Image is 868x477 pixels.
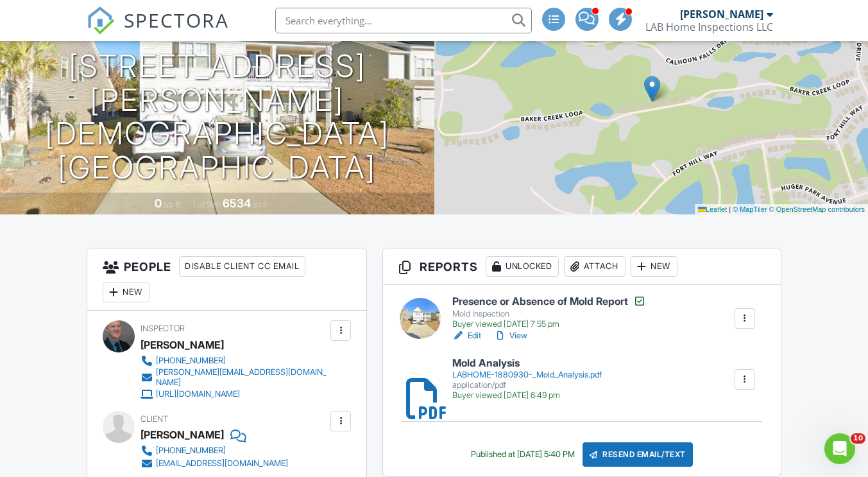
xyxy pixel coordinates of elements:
span: Client [140,414,168,424]
div: Attach [564,256,625,277]
a: Edit [452,329,481,342]
div: application/pdf [452,380,602,390]
h3: Reports [383,248,780,285]
a: © OpenStreetMap contributors [769,205,865,213]
span: Inspector [140,324,185,333]
a: [URL][DOMAIN_NAME] [140,388,327,401]
div: New [103,282,149,302]
a: [EMAIL_ADDRESS][DOMAIN_NAME] [140,457,288,470]
h6: Mold Analysis [452,358,602,369]
div: [PERSON_NAME] [140,425,224,444]
span: Lot Size [194,200,221,209]
div: Resend Email/Text [583,442,693,467]
a: SPECTORA [87,17,229,44]
a: [PERSON_NAME][EMAIL_ADDRESS][DOMAIN_NAME] [140,367,327,388]
img: The Best Home Inspection Software - Spectora [87,6,115,35]
div: [URL][DOMAIN_NAME] [156,389,240,399]
a: [PHONE_NUMBER] [140,354,327,367]
a: Mold Analysis LABHOME-1880930-_Mold_Analysis.pdf application/pdf Buyer viewed [DATE] 6:49 pm [452,358,602,401]
div: New [631,256,677,277]
span: sq. ft. [164,200,182,209]
h3: People [87,248,366,311]
div: LAB Home Inspections LLC [645,21,773,33]
div: 0 [155,196,162,210]
div: [PHONE_NUMBER] [156,356,226,366]
div: [PERSON_NAME] [680,8,763,21]
div: Buyer viewed [DATE] 6:49 pm [452,390,602,401]
a: Leaflet [698,205,727,213]
a: [PHONE_NUMBER] [140,444,288,457]
div: [PERSON_NAME] [140,335,224,354]
span: SPECTORA [124,6,229,33]
div: Disable Client CC Email [179,256,305,277]
span: sq.ft. [253,200,269,209]
div: Mold Inspection [452,309,646,319]
div: Buyer viewed [DATE] 7:55 pm [452,319,646,329]
span: | [729,205,731,213]
a: © MapTiler [733,205,767,213]
div: [EMAIL_ADDRESS][DOMAIN_NAME] [156,458,288,469]
input: Search everything... [275,8,532,33]
span: 10 [851,433,865,444]
div: 6534 [223,196,251,210]
a: Presence or Absence of Mold Report Mold Inspection Buyer viewed [DATE] 7:55 pm [452,295,646,329]
h1: [STREET_ADDRESS][PERSON_NAME][DEMOGRAPHIC_DATA] [GEOGRAPHIC_DATA] [21,49,414,185]
a: View [494,329,527,342]
h6: Presence or Absence of Mold Report [452,295,646,308]
div: [PERSON_NAME][EMAIL_ADDRESS][DOMAIN_NAME] [156,367,327,388]
iframe: Intercom live chat [824,433,855,464]
div: LABHOME-1880930-_Mold_Analysis.pdf [452,370,602,380]
img: Marker [644,76,660,102]
div: Published at [DATE] 5:40 PM [471,449,575,460]
div: Unlocked [486,256,559,277]
div: [PHONE_NUMBER] [156,446,226,456]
